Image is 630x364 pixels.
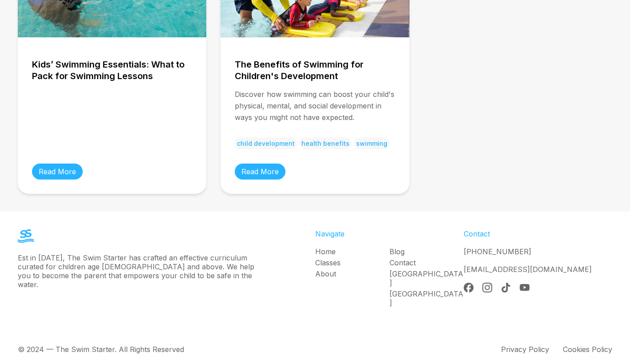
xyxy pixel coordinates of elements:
[32,59,192,82] h3: Kids’ Swimming Essentials: What to Pack for Swimming Lessons
[464,265,592,274] a: [EMAIL_ADDRESS][DOMAIN_NAME]
[464,247,531,256] a: [PHONE_NUMBER]
[501,345,549,354] div: Privacy Policy
[315,247,389,256] a: Home
[235,89,395,123] p: Discover how swimming can boost your child's physical, mental, and social development in ways you...
[315,269,389,278] a: About
[18,229,34,243] img: The Swim Starter Logo
[464,229,612,238] div: Contact
[389,247,464,256] a: Blog
[315,229,464,238] div: Navigate
[315,258,389,267] a: Classes
[464,283,474,292] img: Facebook
[563,345,612,354] div: Cookies Policy
[389,258,464,267] a: Contact
[501,283,511,292] img: Tik Tok
[32,164,83,180] a: Read More
[482,283,492,292] img: Instagram
[18,345,184,354] div: © 2024 — The Swim Starter. All Rights Reserved
[235,59,395,82] h3: The Benefits of Swimming for Children's Development
[389,289,464,307] a: [GEOGRAPHIC_DATA]
[235,164,285,180] a: Read More
[389,269,464,287] a: [GEOGRAPHIC_DATA]
[520,283,530,292] img: YouTube
[354,137,389,149] span: swimming
[299,137,352,149] span: health benefits
[235,137,297,149] span: child development
[18,253,256,289] div: Est in [DATE], The Swim Starter has crafted an effective curriculum curated for children age [DEM...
